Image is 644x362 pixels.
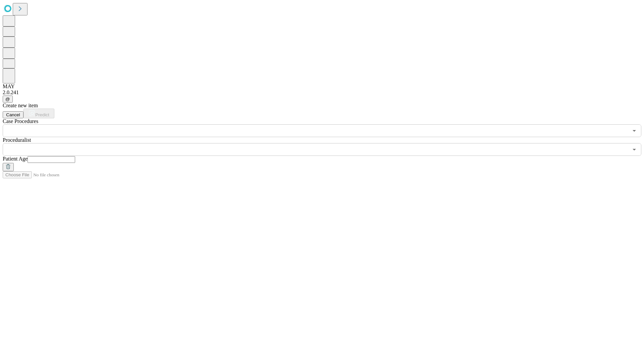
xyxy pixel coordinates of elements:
[5,97,10,102] span: @
[35,112,49,117] span: Predict
[630,126,639,135] button: Open
[23,109,54,118] button: Predict
[3,137,31,143] span: Proceduralist
[3,83,641,89] div: MAY
[3,96,13,103] button: @
[3,89,641,96] div: 2.0.241
[6,112,20,117] span: Cancel
[3,111,23,118] button: Cancel
[630,145,639,154] button: Open
[3,156,28,162] span: Patient Age
[3,118,38,124] span: Scheduled Procedure
[3,103,38,108] span: Create new item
